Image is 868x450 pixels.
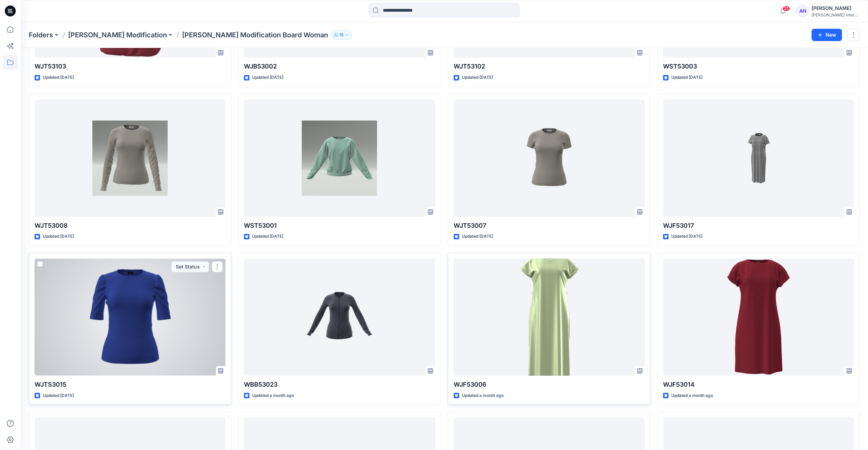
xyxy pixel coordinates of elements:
[244,62,435,71] p: WJB53002
[454,259,645,375] a: WJF53006
[182,30,328,40] p: [PERSON_NAME] Modification Board Woman
[812,12,859,17] div: [PERSON_NAME] International
[812,29,842,41] button: New
[331,30,352,40] button: 15
[252,392,294,399] p: Updated a month ago
[454,380,645,389] p: WJF53006
[671,392,713,399] p: Updated a month ago
[339,31,344,39] p: 15
[35,221,225,230] p: WJT53008
[244,100,435,216] a: WST53001
[29,30,53,40] a: Folders
[462,233,493,240] p: Updated [DATE]
[663,221,854,230] p: WJF53017
[43,74,74,81] p: Updated [DATE]
[35,62,225,71] p: WJT53103
[671,233,702,240] p: Updated [DATE]
[252,233,283,240] p: Updated [DATE]
[663,259,854,375] a: WJF53014
[244,259,435,375] a: WBB53023
[252,74,283,81] p: Updated [DATE]
[782,6,790,11] span: 31
[35,380,225,389] p: WJTS3015
[454,62,645,71] p: WJT53102
[663,380,854,389] p: WJF53014
[462,392,504,399] p: Updated a month ago
[663,100,854,216] a: WJF53017
[35,100,225,216] a: WJT53008
[454,221,645,230] p: WJT53007
[244,221,435,230] p: WST53001
[671,74,702,81] p: Updated [DATE]
[462,74,493,81] p: Updated [DATE]
[35,259,225,375] a: WJTS3015
[43,233,74,240] p: Updated [DATE]
[68,30,167,40] a: [PERSON_NAME] Modification
[43,392,74,399] p: Updated [DATE]
[812,4,859,12] div: [PERSON_NAME]
[454,100,645,216] a: WJT53007
[796,5,809,17] div: AN
[244,380,435,389] p: WBB53023
[663,62,854,71] p: WST53003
